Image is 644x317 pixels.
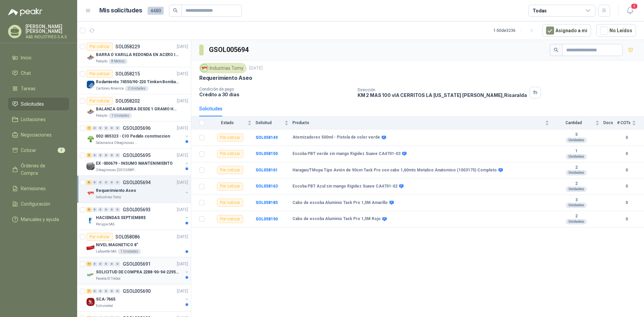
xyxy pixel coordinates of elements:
div: 0 [98,153,103,158]
div: Por cotizar [217,215,243,223]
a: Inicio [8,51,69,64]
p: Panela El Trébol [96,276,120,281]
div: 0 [92,180,97,185]
div: Por cotizar [87,43,113,51]
div: 0 [98,262,103,266]
img: Company Logo [87,81,95,89]
p: Crédito a 30 días [199,92,352,97]
img: Company Logo [87,271,95,279]
div: 0 [104,289,109,294]
th: # COTs [617,116,644,129]
a: Remisiones [8,182,69,195]
span: Licitaciones [21,116,46,123]
a: Por cotizarSOL058202[DATE] Company LogoBALANZA GRAMERA DESDE 1 GRAMO HASTA 5 GRAMOSPatojito1 Unid... [77,94,191,121]
span: Producto [292,120,544,125]
img: Company Logo [201,64,208,72]
span: search [554,48,558,52]
b: 0 [617,183,636,190]
div: Unidades [566,170,587,175]
div: Unidades [566,203,587,208]
div: Unidades [566,154,587,159]
img: Company Logo [87,216,95,224]
b: 0 [617,200,636,206]
p: [DATE] [177,71,188,77]
b: 2 [553,165,599,170]
div: 5 [87,207,92,212]
b: Haragan/TMopa Tipo Avión de 90cm Task Pro con cabo 1,60mts Metalico Anatomico (1003175) Completo [292,168,497,173]
a: Por cotizarSOL058229[DATE] Company LogoBARRA O VARILLA REDONDA EN ACERO INOXIDABLE DE 2" O 50 MMP... [77,40,191,67]
div: 0 [109,207,114,212]
div: 6 [87,180,92,185]
p: Salamanca Oleaginosas SAS [96,140,138,146]
a: 11 0 0 0 0 0 GSOL005691[DATE] Company LogoSOLICITUD DE COMPRA 2288-90-94-2295-96-2301-02-04Panela... [87,260,190,281]
b: 5 [553,132,599,138]
p: [DATE] [177,44,188,50]
a: SOL058149 [256,135,278,140]
div: 0 [109,153,114,158]
div: 0 [104,126,109,130]
span: 3 [631,3,638,9]
div: Por cotizar [217,182,243,191]
span: search [173,8,178,13]
div: 11 [87,262,92,266]
p: BARRA O VARILLA REDONDA EN ACERO INOXIDABLE DE 2" O 50 MM [96,52,179,58]
p: NIVEL MAGNETICO 8" [96,242,138,248]
a: Órdenes de Compra [8,159,69,179]
img: Company Logo [87,53,95,61]
a: Configuración [8,198,69,210]
b: Escoba PBT verde sin mango Rigidez Suave CA4701-03 [292,151,400,157]
div: Por cotizar [217,150,243,158]
span: # COTs [617,120,631,125]
p: Patojito [96,113,107,118]
img: Company Logo [87,189,95,197]
div: Por cotizar [87,70,113,78]
div: Unidades [566,187,587,192]
p: GSOL005694 [123,180,151,185]
p: GSOL005695 [123,153,151,158]
b: 0 [617,151,636,157]
img: Company Logo [87,162,95,170]
p: [DATE] [177,125,188,131]
p: Oleaginosas [GEOGRAPHIC_DATA][PERSON_NAME] [96,167,138,173]
a: SOL058190 [256,217,278,221]
p: SOL058229 [115,44,140,49]
h1: Mis solicitudes [99,6,142,15]
b: Cabo de escoba Aluminio Task Pro 1,5M Rojo [292,216,381,222]
a: SOL058185 [256,200,278,205]
a: SOL058161 [256,168,278,172]
div: Solicitudes [199,105,222,112]
p: GSOL005690 [123,289,151,294]
div: 0 [115,180,120,185]
p: Industrias Tomy [96,195,121,200]
div: 1 [87,289,92,294]
span: Negociaciones [21,131,52,139]
div: 0 [109,180,114,185]
div: 0 [104,262,109,266]
p: GSOL005693 [123,207,151,212]
div: 0 [115,126,120,130]
img: Logo peakr [8,8,42,16]
p: [DATE] [177,179,188,186]
div: 0 [115,289,120,294]
p: A&B INDUSTRIES S.A.S [25,35,69,39]
div: Unidades [566,138,587,143]
div: Por cotizar [217,166,243,174]
p: [DATE] [177,98,188,104]
button: Asignado a mi [542,24,591,37]
p: BALANZA GRAMERA DESDE 1 GRAMO HASTA 5 GRAMOS [96,106,179,112]
div: 0 [98,207,103,212]
img: Company Logo [87,135,95,143]
div: Por cotizar [217,199,243,207]
a: SOL058150 [256,151,278,156]
span: Cotizar [21,147,36,154]
a: Manuales y ayuda [8,213,69,226]
span: Configuración [21,200,50,208]
div: 0 [92,153,97,158]
div: 0 [104,153,109,158]
div: 0 [104,207,109,212]
div: 0 [98,126,103,130]
div: Todas [533,7,547,14]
